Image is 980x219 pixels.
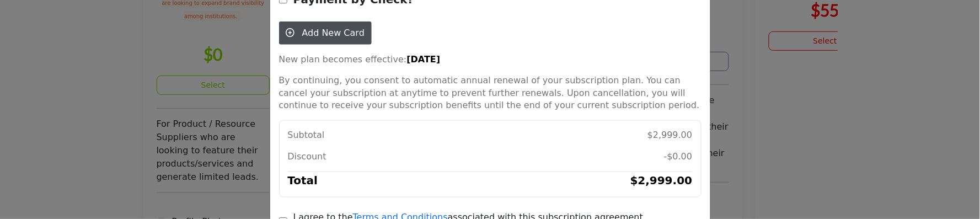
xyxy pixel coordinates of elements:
[279,74,701,111] p: By continuing, you consent to automatic annual renewal of your subscription plan. You can cancel ...
[288,129,325,141] p: Subtotal
[406,54,440,65] strong: [DATE]
[302,28,365,38] span: Add New Card
[664,151,693,163] p: -$0.00
[647,129,692,141] p: $2,999.00
[279,54,701,66] p: New plan becomes effective:
[288,172,318,189] h5: Total
[630,172,693,189] h5: $2,999.00
[279,22,372,45] button: Add New Card
[288,151,326,163] p: Discount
